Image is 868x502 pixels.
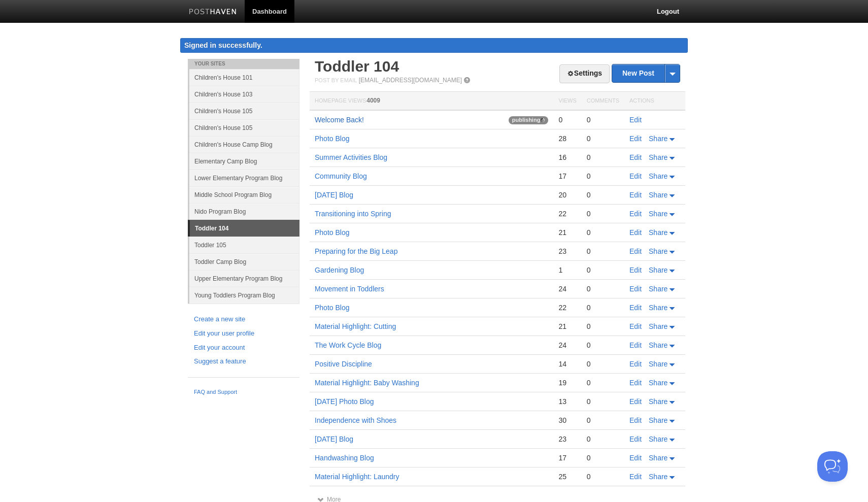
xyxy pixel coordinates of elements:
[189,186,299,203] a: Middle School Program Blog
[649,435,667,443] span: Share
[629,172,642,180] a: Edit
[587,416,619,425] div: 0
[649,341,667,349] span: Share
[315,304,350,312] a: Photo Blog
[649,322,667,330] span: Share
[587,322,619,331] div: 0
[649,397,667,406] span: Share
[558,190,576,199] div: 20
[587,190,619,199] div: 0
[315,153,387,161] a: Summer Activities Blog
[189,153,299,170] a: Elementary Camp Blog
[558,284,576,293] div: 24
[194,314,293,325] a: Create a new site
[629,473,642,481] a: Edit
[180,38,688,53] div: Signed in successfully.
[649,304,667,312] span: Share
[587,472,619,481] div: 0
[629,116,642,124] a: Edit
[649,285,667,293] span: Share
[558,472,576,481] div: 25
[629,247,642,255] a: Edit
[629,191,642,199] a: Edit
[587,134,619,143] div: 0
[649,360,667,368] span: Share
[315,77,357,83] span: Post by Email
[509,116,549,124] span: publishing
[587,434,619,444] div: 0
[587,228,619,237] div: 0
[190,220,299,237] a: Toddler 104
[315,473,399,481] a: Material Highlight: Laundry
[587,265,619,275] div: 0
[189,9,237,16] img: Posthaven-bar
[189,69,299,86] a: Children's House 101
[587,153,619,162] div: 0
[587,115,619,124] div: 0
[629,379,642,387] a: Edit
[366,97,380,104] span: 4009
[553,92,581,111] th: Views
[558,453,576,462] div: 17
[189,170,299,186] a: Lower Elementary Program Blog
[629,304,642,312] a: Edit
[189,203,299,220] a: Nido Program Blog
[315,58,399,75] a: Toddler 104
[817,451,848,482] iframe: Help Scout Beacon - Open
[649,172,667,180] span: Share
[315,247,397,255] a: Preparing for the Big Leap
[558,265,576,275] div: 1
[194,356,293,367] a: Suggest a feature
[315,266,364,274] a: Gardening Blog
[189,103,299,119] a: Children's House 105
[315,210,391,218] a: Transitioning into Spring
[558,153,576,162] div: 16
[629,454,642,462] a: Edit
[587,209,619,218] div: 0
[629,153,642,161] a: Edit
[558,115,576,124] div: 0
[649,135,667,143] span: Share
[587,284,619,293] div: 0
[582,92,624,111] th: Comments
[558,247,576,256] div: 23
[629,210,642,218] a: Edit
[629,285,642,293] a: Edit
[315,172,367,180] a: Community Blog
[649,247,667,255] span: Share
[194,388,293,397] a: FAQ and Support
[558,228,576,237] div: 21
[649,153,667,161] span: Share
[315,454,374,462] a: Handwashing Blog
[649,191,667,199] span: Share
[315,416,396,424] a: Independence with Shoes
[189,287,299,304] a: Young Toddlers Program Blog
[629,416,642,424] a: Edit
[189,136,299,153] a: Children's House Camp Blog
[649,228,667,237] span: Share
[649,379,667,387] span: Share
[629,266,642,274] a: Edit
[558,359,576,369] div: 14
[649,416,667,424] span: Share
[188,59,299,69] li: Your Sites
[315,435,353,443] a: [DATE] Blog
[558,397,576,406] div: 13
[587,247,619,256] div: 0
[629,341,642,349] a: Edit
[587,378,619,387] div: 0
[558,303,576,312] div: 22
[189,86,299,103] a: Children's House 103
[629,135,642,143] a: Edit
[649,454,667,462] span: Share
[315,228,350,237] a: Photo Blog
[315,360,372,368] a: Positive Discipline
[359,77,462,84] a: [EMAIL_ADDRESS][DOMAIN_NAME]
[315,397,374,406] a: [DATE] Photo Blog
[558,209,576,218] div: 22
[315,191,353,199] a: [DATE] Blog
[629,360,642,368] a: Edit
[558,322,576,331] div: 21
[315,322,396,330] a: Material Highlight: Cutting
[587,303,619,312] div: 0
